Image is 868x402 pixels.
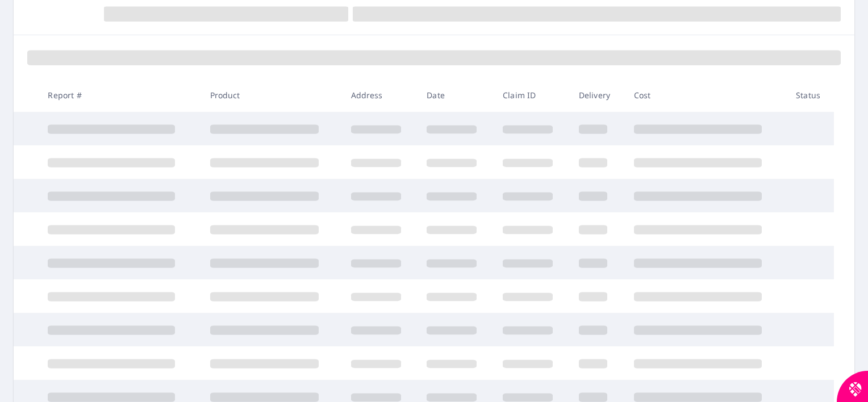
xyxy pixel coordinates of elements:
th: Date [418,78,494,112]
th: Report # [39,78,201,112]
th: Delivery [570,78,625,112]
th: Status [787,78,834,112]
th: Claim ID [494,78,570,112]
th: Product [201,78,342,112]
th: Cost [625,78,787,112]
th: Address [342,78,418,112]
